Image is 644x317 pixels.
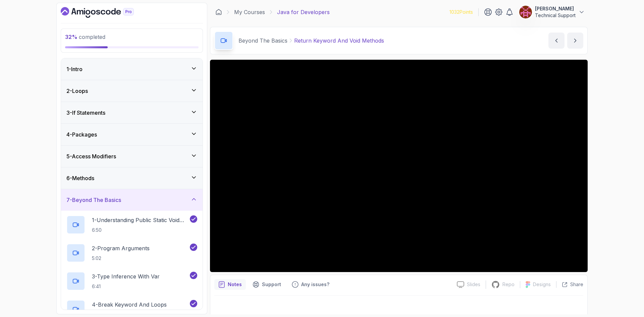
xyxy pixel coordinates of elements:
[61,124,203,145] button: 4-Packages
[66,87,88,95] h3: 2 - Loops
[519,6,532,18] img: user profile image
[548,33,565,49] button: previous content
[535,12,576,19] p: Technical Support
[234,8,265,16] a: My Courses
[533,281,551,288] p: Designs
[92,227,189,233] p: 6:50
[249,279,285,290] button: Support button
[570,281,583,288] p: Share
[502,281,515,288] p: Repo
[210,60,588,272] iframe: 6 - Return Keyword and Void Methods
[65,34,105,40] span: completed
[519,5,585,19] button: user profile image[PERSON_NAME]Technical Support
[66,215,197,234] button: 1-Understanding Public Static Void Main6:50
[61,189,203,211] button: 7-Beyond The Basics
[301,281,329,288] p: Any issues?
[61,167,203,189] button: 6-Methods
[449,9,473,15] p: 1032 Points
[277,8,330,16] p: Java for Developers
[66,174,94,182] h3: 6 - Methods
[92,301,167,309] p: 4 - Break Keyword And Loops
[61,102,203,123] button: 3-If Statements
[535,5,576,12] p: [PERSON_NAME]
[92,216,189,224] p: 1 - Understanding Public Static Void Main
[61,58,203,80] button: 1-Intro
[92,272,160,280] p: 3 - Type Inference With Var
[66,152,116,160] h3: 5 - Access Modifiers
[556,281,583,288] button: Share
[65,34,77,40] span: 32 %
[92,244,150,252] p: 2 - Program Arguments
[66,65,83,73] h3: 1 - Intro
[467,281,480,288] p: Slides
[215,9,222,15] a: Dashboard
[61,146,203,167] button: 5-Access Modifiers
[66,130,97,139] h3: 4 - Packages
[262,281,281,288] p: Support
[228,281,242,288] p: Notes
[214,279,246,290] button: notes button
[66,196,121,204] h3: 7 - Beyond The Basics
[61,7,149,18] a: Dashboard
[66,272,197,290] button: 3-Type Inference With Var6:41
[288,279,333,290] button: Feedback button
[66,244,197,262] button: 2-Program Arguments5:02
[92,255,150,262] p: 5:02
[238,37,287,45] p: Beyond The Basics
[61,80,203,102] button: 2-Loops
[66,109,105,117] h3: 3 - If Statements
[294,37,384,45] p: Return Keyword And Void Methods
[567,33,583,49] button: next content
[92,283,160,290] p: 6:41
